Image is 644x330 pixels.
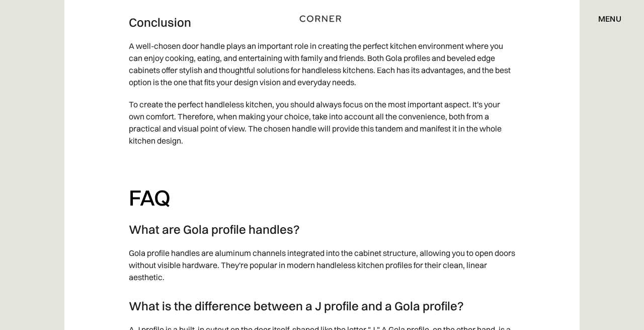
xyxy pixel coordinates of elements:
[129,184,515,212] h2: FAQ
[297,12,347,25] a: home
[129,222,515,237] h3: What are Gola profile handles?
[598,15,621,23] div: menu
[129,242,515,288] p: Gola profile handles are aluminum channels integrated into the cabinet structure, allowing you to...
[129,152,515,174] p: ‍
[129,35,515,93] p: A well-chosen door handle plays an important role in creating the perfect kitchen environment whe...
[129,93,515,152] p: To create the perfect handleless kitchen, you should always focus on the most important aspect. I...
[129,298,515,313] h3: What is the difference between a J profile and a Gola profile?
[588,10,621,27] div: menu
